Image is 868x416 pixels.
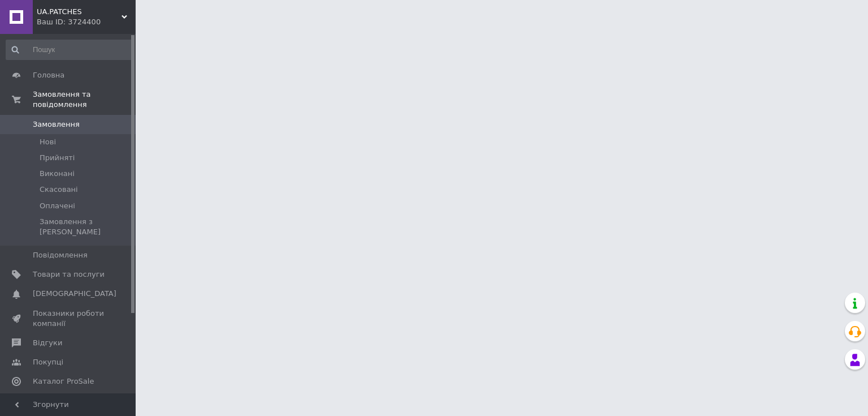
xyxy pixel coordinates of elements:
[33,376,94,387] span: Каталог ProSale
[40,201,75,211] span: Оплачені
[33,357,63,367] span: Покупці
[40,185,78,195] span: Скасовані
[33,70,64,80] span: Головна
[40,217,132,237] span: Замовлення з [PERSON_NAME]
[33,250,88,260] span: Повідомлення
[33,338,62,348] span: Відгуки
[33,119,80,130] span: Замовлення
[40,137,56,147] span: Нові
[33,269,105,280] span: Товари та послуги
[33,308,105,329] span: Показники роботи компанії
[33,89,136,110] span: Замовлення та повідомлення
[40,153,75,163] span: Прийняті
[40,169,75,179] span: Виконані
[33,289,116,299] span: [DEMOGRAPHIC_DATA]
[37,7,121,17] span: UA.PATCHES
[37,17,136,27] div: Ваш ID: 3724400
[6,40,133,60] input: Пошук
